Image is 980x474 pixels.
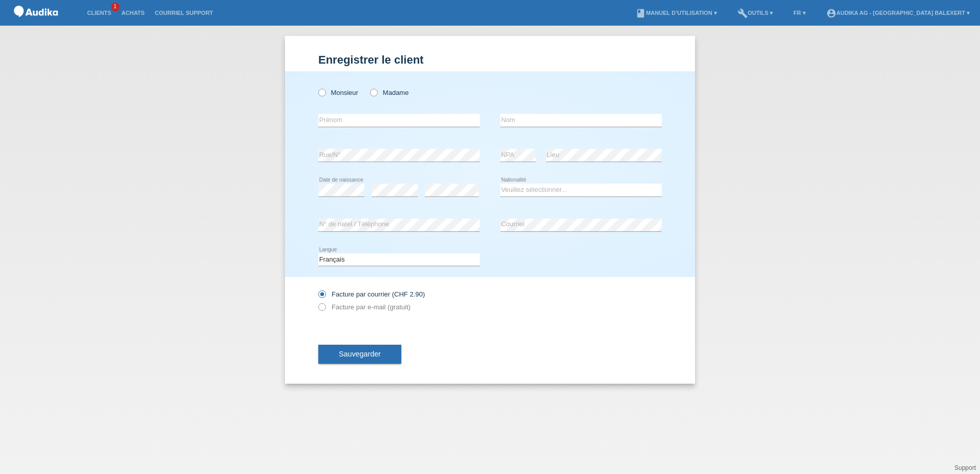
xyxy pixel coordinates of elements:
[318,345,401,364] button: Sauvegarder
[318,53,662,66] h1: Enregistrer le client
[636,8,646,18] i: book
[370,89,377,95] input: Madame
[116,10,150,16] a: Achats
[732,10,778,16] a: buildOutils ▾
[82,10,116,16] a: Clients
[318,303,325,316] input: Facture par e-mail (gratuit)
[318,290,425,298] label: Facture par courrier (CHF 2.90)
[339,350,381,358] span: Sauvegarder
[111,3,119,11] span: 1
[821,10,975,16] a: account_circleAudika AG - [GEOGRAPHIC_DATA] Balexert ▾
[788,10,811,16] a: FR ▾
[738,8,748,18] i: build
[10,20,62,28] a: POS — MF Group
[318,290,325,303] input: Facture par courrier (CHF 2.90)
[826,8,836,18] i: account_circle
[370,89,409,96] label: Madame
[318,89,358,96] label: Monsieur
[150,10,218,16] a: Courriel Support
[318,89,325,95] input: Monsieur
[630,10,722,16] a: bookManuel d’utilisation ▾
[318,303,411,311] label: Facture par e-mail (gratuit)
[954,464,976,471] a: Support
